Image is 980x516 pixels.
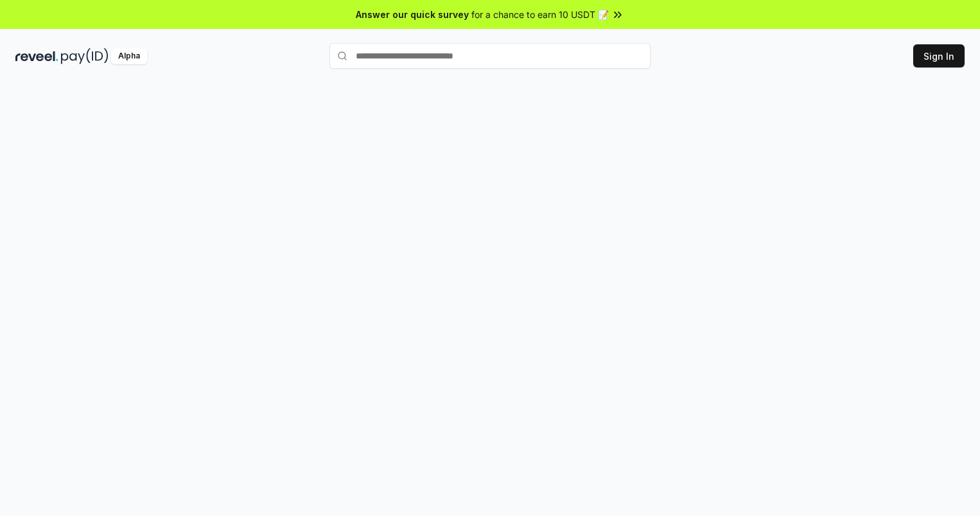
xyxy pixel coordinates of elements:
span: for a chance to earn 10 USDT 📝 [471,8,609,21]
button: Sign In [913,44,965,67]
img: reveel_dark [15,48,58,64]
div: Alpha [111,48,147,64]
img: pay_id [61,48,109,64]
span: Answer our quick survey [356,8,469,21]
